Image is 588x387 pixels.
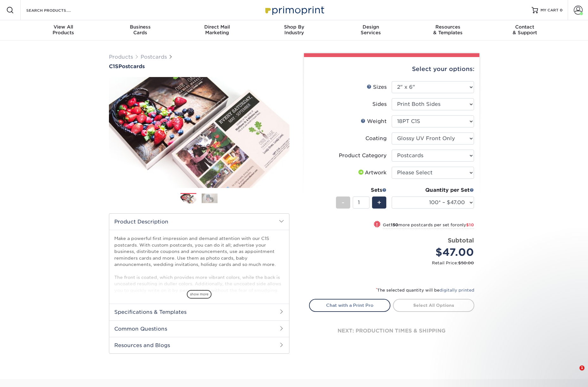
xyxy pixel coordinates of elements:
[109,70,289,195] img: C1S 01
[314,260,474,266] small: Retail Price:
[109,63,289,69] a: C1SPostcards
[109,63,289,69] h1: Postcards
[179,24,256,35] div: Marketing
[342,198,345,207] span: -
[409,24,486,30] span: Resources
[102,20,179,41] a: BusinessCards
[256,24,332,35] div: Industry
[109,337,289,353] h2: Resources and Blogs
[179,24,256,30] span: Direct Mail
[332,20,409,41] a: DesignServices
[409,24,486,35] div: & Templates
[309,57,474,81] div: Select your options:
[187,290,212,299] span: show more
[256,24,332,30] span: Shop By
[25,20,102,41] a: View AllProducts
[448,237,474,244] strong: Subtotal
[383,223,474,229] small: Get more postcards per set for
[391,223,398,227] strong: 150
[332,24,409,35] div: Services
[486,24,563,35] div: & Support
[393,299,474,312] a: Select All Options
[309,312,474,350] div: next: production times & shipping
[109,214,289,230] h2: Product Description
[357,169,387,177] div: Artwork
[365,135,387,142] div: Coating
[179,20,256,41] a: Direct MailMarketing
[396,245,474,260] div: $47.00
[309,299,390,312] a: Chat with a Print Pro
[376,221,378,228] span: !
[541,8,559,13] span: MY CART
[102,24,179,35] div: Cards
[262,3,326,17] img: Primoprint
[458,261,474,265] span: $50.00
[486,24,563,30] span: Contact
[409,20,486,41] a: Resources& Templates
[486,20,563,41] a: Contact& Support
[560,8,563,12] span: 0
[372,100,387,108] div: Sides
[466,223,474,227] span: $10
[26,6,87,14] input: SEARCH PRODUCTS.....
[256,20,332,41] a: Shop ByIndustry
[202,193,218,203] img: Postcards 02
[457,223,474,227] span: only
[25,24,102,35] div: Products
[361,118,387,125] div: Weight
[25,24,102,30] span: View All
[367,83,387,91] div: Sizes
[566,365,582,381] iframe: Intercom live chat
[377,198,381,207] span: +
[579,365,585,371] span: 1
[332,24,409,30] span: Design
[336,186,387,194] div: Sets
[109,304,289,320] h2: Specifications & Templates
[392,186,474,194] div: Quantity per Set
[439,288,474,293] a: digitally printed
[109,320,289,337] h2: Common Questions
[180,193,196,204] img: Postcards 01
[109,63,118,69] span: C1S
[109,54,133,60] a: Products
[376,288,474,293] small: The selected quantity will be
[339,152,387,159] div: Product Category
[141,54,167,60] a: Postcards
[114,235,284,326] p: Make a powerful first impression and demand attention with our C1S postcards. With custom postcar...
[102,24,179,30] span: Business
